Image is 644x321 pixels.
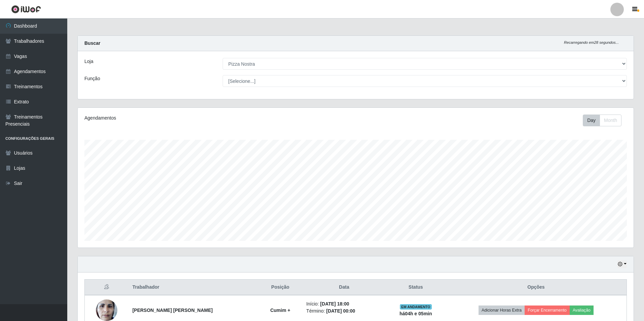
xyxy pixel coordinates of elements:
[84,115,305,122] div: Agendamentos
[479,306,525,315] button: Adicionar Horas Extra
[583,115,600,126] button: Day
[446,280,627,295] th: Opções
[84,58,93,65] label: Loja
[400,311,432,316] strong: há 04 h e 05 min
[386,280,446,295] th: Status
[570,306,594,315] button: Avaliação
[132,308,213,313] strong: [PERSON_NAME] [PERSON_NAME]
[583,115,627,126] div: Toolbar with button groups
[84,40,100,46] strong: Buscar
[11,5,41,13] img: CoreUI Logo
[128,280,258,295] th: Trabalhador
[258,280,302,295] th: Posição
[320,301,349,307] time: [DATE] 18:00
[583,115,621,126] div: First group
[326,308,355,314] time: [DATE] 00:00
[400,304,432,310] span: EM ANDAMENTO
[525,306,570,315] button: Forçar Encerramento
[302,280,386,295] th: Data
[600,115,621,126] button: Month
[270,308,291,313] strong: Cumim +
[306,308,382,315] li: Término:
[306,300,382,308] li: Início:
[564,40,619,44] i: Recarregando em 28 segundos...
[84,75,100,82] label: Função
